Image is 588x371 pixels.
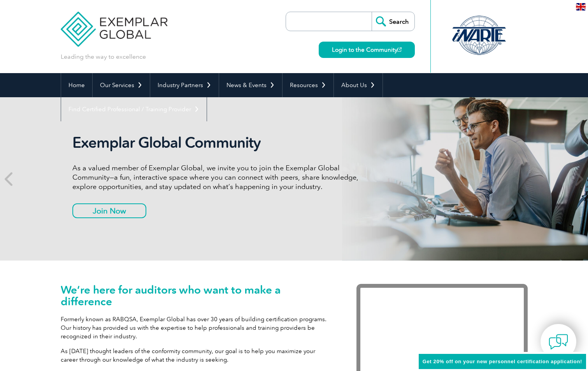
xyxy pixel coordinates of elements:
[72,134,364,152] h2: Exemplar Global Community
[219,73,282,97] a: News & Events
[372,12,414,31] input: Search
[61,284,333,307] h1: We’re here for auditors who want to make a difference
[423,359,582,364] span: Get 20% off on your new personnel certification application!
[150,73,219,97] a: Industry Partners
[61,97,207,121] a: Find Certified Professional / Training Provider
[576,3,586,10] img: en
[397,47,402,52] img: open_square.png
[93,73,150,97] a: Our Services
[61,315,333,341] p: Formerly known as RABQSA, Exemplar Global has over 30 years of building certification programs. O...
[61,52,146,61] p: Leading the way to excellence
[549,332,568,352] img: contact-chat.png
[61,73,92,97] a: Home
[61,347,333,364] p: As [DATE] thought leaders of the conformity community, our goal is to help you maximize your care...
[72,163,364,191] p: As a valued member of Exemplar Global, we invite you to join the Exemplar Global Community—a fun,...
[319,42,415,58] a: Login to the Community
[72,203,146,218] a: Join Now
[334,73,383,97] a: About Us
[283,73,333,97] a: Resources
